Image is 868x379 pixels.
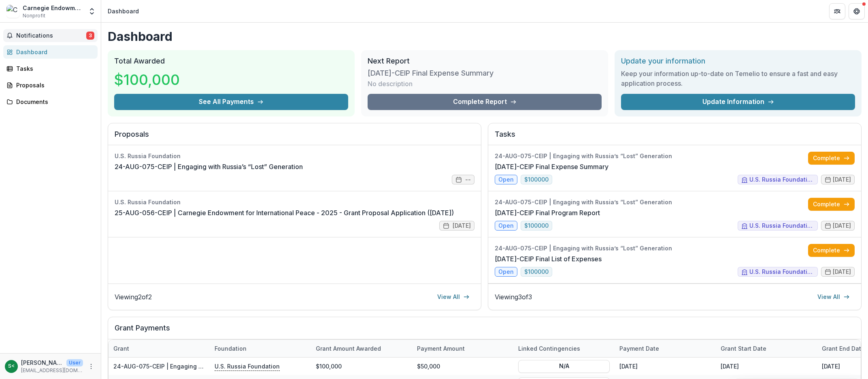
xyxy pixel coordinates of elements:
p: Viewing 3 of 3 [495,292,532,302]
button: See All Payments [114,94,348,110]
button: Open entity switcher [86,3,98,19]
div: Payment Amount [412,340,513,357]
div: Payment date [615,340,716,357]
button: Partners [829,3,845,19]
h2: Proposals [115,130,474,145]
div: $100,000 [311,358,412,375]
a: [DATE]-CEIP Final List of Expenses [495,254,602,264]
h2: Next Report [368,57,602,66]
a: View All [813,290,855,303]
button: Get Help [849,3,865,19]
a: Complete [808,152,855,165]
button: More [86,362,96,371]
h2: Grant Payments [115,324,855,339]
div: Grant [108,340,210,357]
button: Notifications3 [3,29,98,42]
a: 24-AUG-075-CEIP | Engaging with Russia’s “Lost” Generation [115,162,303,172]
div: Foundation [210,344,251,353]
a: Complete Report [368,94,602,110]
p: [EMAIL_ADDRESS][DOMAIN_NAME] [21,367,83,374]
h3: Keep your information up-to-date on Temelio to ensure a fast and easy application process. [621,69,855,88]
a: Update Information [621,94,855,110]
div: Linked Contingencies [513,340,615,357]
div: Grant [108,344,134,353]
div: Payment date [615,344,664,353]
a: Documents [3,95,98,108]
div: Grant start date [716,340,817,357]
h2: Update your information [621,57,855,66]
a: Complete [808,198,855,211]
div: Dashboard [108,7,139,15]
h1: Dashboard [108,29,862,44]
nav: breadcrumb [104,5,142,17]
div: Documents [16,97,91,106]
h2: Total Awarded [114,57,348,66]
span: 3 [86,32,94,40]
h2: Tasks [495,130,855,145]
a: Dashboard [3,45,98,59]
a: View All [432,290,474,303]
h3: $100,000 [114,69,180,91]
img: Carnegie Endowment for International Peace [6,5,19,18]
p: U.S. Russia Foundation [215,362,280,371]
p: User [66,359,83,366]
a: Tasks [3,62,98,75]
div: Dashboard [16,48,91,56]
div: Grant amount awarded [311,340,412,357]
div: [DATE] [615,358,716,375]
a: Complete [808,244,855,257]
div: Linked Contingencies [513,344,585,353]
span: Notifications [16,32,86,39]
h3: [DATE]-CEIP Final Expense Summary [368,69,494,78]
a: [DATE]-CEIP Final Program Report [495,208,600,218]
div: Carnegie Endowment for International Peace [23,4,83,12]
div: Tasks [16,64,91,73]
div: Foundation [210,340,311,357]
div: $50,000 [412,358,513,375]
div: Grant start date [716,344,771,353]
p: [PERSON_NAME] <[EMAIL_ADDRESS][DOMAIN_NAME]> [21,358,63,367]
a: [DATE]-CEIP Final Expense Summary [495,162,608,172]
a: Proposals [3,78,98,92]
button: N/A [518,360,610,373]
div: [DATE] [716,358,817,375]
div: Svetlana Tugan-Baranovskaya <stugan@ceip.org> [8,364,15,369]
span: Nonprofit [23,12,45,19]
p: No description [368,79,413,89]
a: 25-AUG-056-CEIP | Carnegie Endowment for International Peace - 2025 - Grant Proposal Application ... [115,208,454,218]
div: Grant amount awarded [311,344,386,353]
a: 24-AUG-075-CEIP | Engaging with Russia’s “Lost” Generation [113,363,289,370]
div: Payment Amount [412,344,470,353]
p: Viewing 2 of 2 [115,292,152,302]
div: Proposals [16,81,91,89]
